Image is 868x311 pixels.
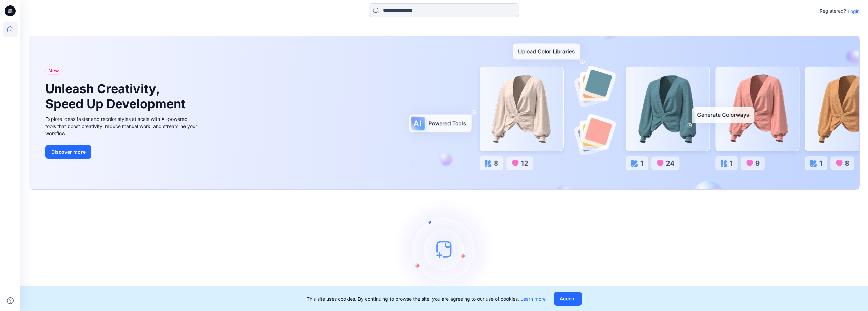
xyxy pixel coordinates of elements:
p: Registered? [820,7,846,15]
h1: Unleash Creativity, Speed Up Development [45,82,189,111]
a: Discover more [45,145,199,159]
p: This site uses cookies. By continuing to browse the site, you are agreeing to our use of cookies. [307,295,546,302]
div: Explore ideas faster and recolor styles at scale with AI-powered tools that boost creativity, red... [45,115,199,137]
p: Login [848,8,860,15]
a: Learn more [520,296,546,302]
img: empty-state-image.svg [393,198,496,300]
button: Accept [554,292,582,306]
span: New [48,67,59,75]
button: Discover more [45,145,91,159]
